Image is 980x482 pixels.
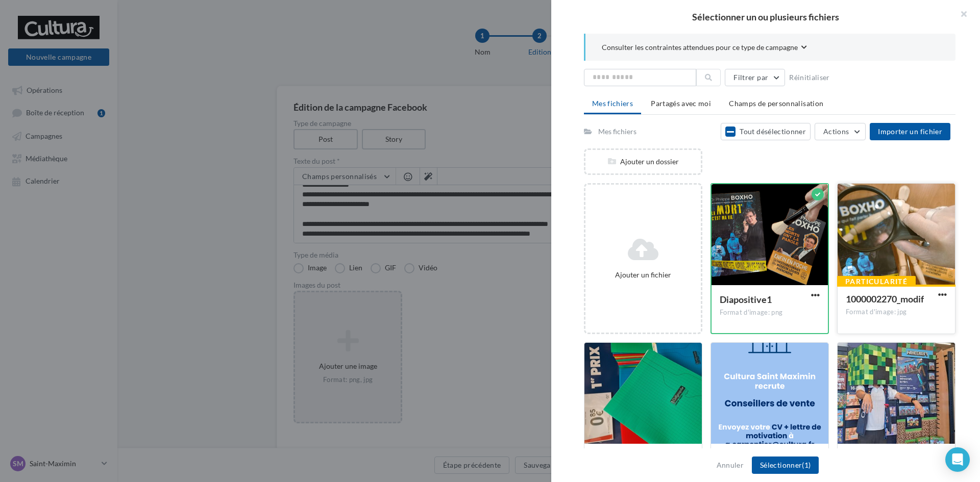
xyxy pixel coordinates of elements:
div: Mes fichiers [598,126,636,137]
h2: Sélectionner un ou plusieurs fichiers [568,12,964,21]
button: Importer un fichier [870,123,950,140]
button: Consulter les contraintes attendues pour ce type de campagne [602,42,807,55]
span: Diapositive1 [720,294,772,305]
button: Annuler [713,459,748,471]
span: Consulter les contraintes attendues pour ce type de campagne [602,42,798,53]
div: Ajouter un fichier [590,270,697,280]
div: Format d'image: jpg [846,308,947,317]
span: (1) [802,461,811,469]
button: Tout désélectionner [721,123,811,140]
button: Sélectionner(1) [752,456,819,474]
button: Réinitialiser [785,71,834,84]
span: Mes fichiers [592,99,633,108]
div: Open Intercom Messenger [945,447,970,472]
button: Actions [815,123,866,140]
span: Champs de personnalisation [729,99,823,108]
span: 1000002270_modif [846,293,924,305]
button: Filtrer par [725,69,785,86]
span: Actions [823,127,849,136]
div: Format d'image: png [720,308,820,317]
div: Particularité [837,276,916,287]
span: Importer un fichier [878,127,942,136]
span: Partagés avec moi [651,99,711,108]
div: Ajouter un dossier [585,157,701,167]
